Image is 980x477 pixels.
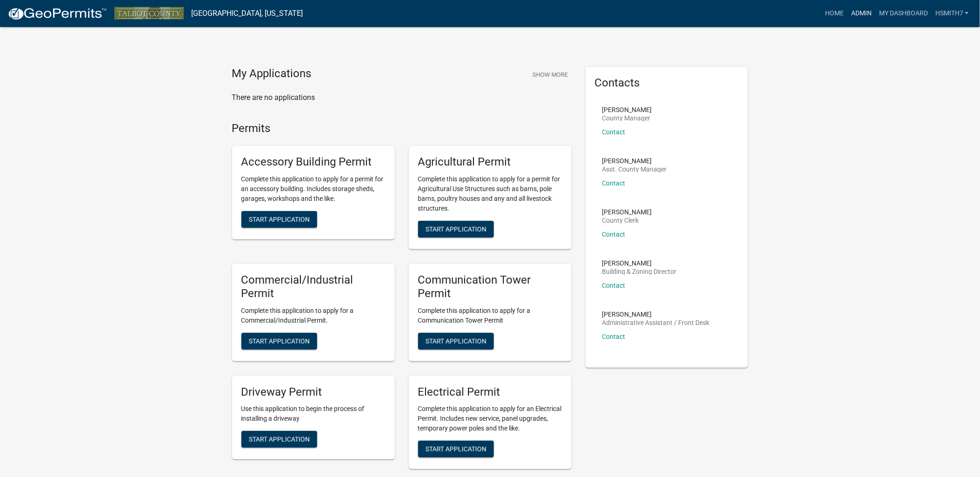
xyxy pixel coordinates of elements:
[249,337,310,344] span: Start Application
[602,319,710,326] p: Administrative Assistant / Front Desk
[241,385,386,399] h5: Driveway Permit
[602,209,652,215] p: [PERSON_NAME]
[418,273,562,300] h5: Communication Tower Permit
[602,166,667,172] p: Asst. County Manager
[241,404,386,424] p: Use this application to begin the process of installing a driveway
[418,385,562,399] h5: Electrical Permit
[426,337,487,344] span: Start Application
[232,122,572,135] h4: Permits
[241,333,317,350] button: Start Application
[602,179,626,187] a: Contact
[602,158,667,164] p: [PERSON_NAME]
[249,436,310,443] span: Start Application
[426,225,487,233] span: Start Application
[602,128,626,136] a: Contact
[418,333,494,350] button: Start Application
[602,333,626,340] a: Contact
[426,445,487,453] span: Start Application
[602,260,677,266] p: [PERSON_NAME]
[418,404,562,433] p: Complete this application to apply for an Electrical Permit. Includes new service, panel upgrades...
[114,7,184,20] img: Talbot County, Georgia
[847,5,875,22] a: Admin
[249,216,310,223] span: Start Application
[875,5,932,22] a: My Dashboard
[241,174,386,204] p: Complete this application to apply for a permit for an accessory building. Includes storage sheds...
[821,5,847,22] a: Home
[418,155,562,169] h5: Agricultural Permit
[602,268,677,275] p: Building & Zoning Director
[595,76,739,90] h5: Contacts
[602,282,626,289] a: Contact
[241,273,386,300] h5: Commercial/Industrial Permit
[241,431,317,448] button: Start Application
[932,5,973,22] a: hsmith7
[418,221,494,238] button: Start Application
[418,306,562,325] p: Complete this application to apply for a Communication Tower Permit
[232,67,312,81] h4: My Applications
[602,311,710,318] p: [PERSON_NAME]
[602,115,652,121] p: County Manager
[241,306,386,325] p: Complete this application to apply for a Commercial/Industrial Permit.
[602,231,626,238] a: Contact
[602,106,652,113] p: [PERSON_NAME]
[241,211,317,228] button: Start Application
[418,441,494,457] button: Start Application
[241,155,386,169] h5: Accessory Building Permit
[529,67,572,82] button: Show More
[418,174,562,213] p: Complete this application to apply for a permit for Agricultural Use Structures such as barns, po...
[191,6,303,21] a: [GEOGRAPHIC_DATA], [US_STATE]
[602,217,652,224] p: County Clerk
[232,92,572,103] p: There are no applications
